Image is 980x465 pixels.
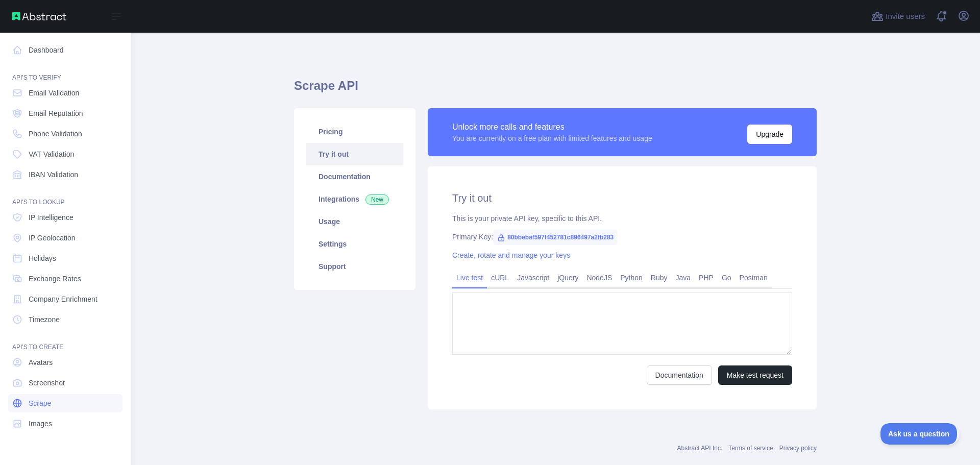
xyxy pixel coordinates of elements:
a: Privacy policy [779,445,817,452]
div: API'S TO LOOKUP [8,186,122,206]
a: Holidays [8,249,122,267]
a: Screenshot [8,374,122,392]
a: Phone Validation [8,125,122,143]
a: Go [718,270,736,286]
span: Timezone [29,314,60,325]
span: Phone Validation [29,129,82,139]
button: Invite users [869,8,927,25]
img: Abstract API [12,12,66,20]
div: This is your private API key, specific to this API. [452,213,792,224]
button: Make test request [718,365,792,385]
div: API'S TO VERIFY [8,61,122,82]
a: VAT Validation [8,145,122,163]
a: IP Intelligence [8,208,122,227]
span: IBAN Validation [29,169,78,180]
a: Documentation [647,365,712,385]
span: Email Reputation [29,108,83,118]
a: Settings [306,233,403,255]
span: Invite users [886,11,925,22]
a: Try it out [306,143,403,165]
span: Holidays [29,253,56,263]
a: Documentation [306,165,403,188]
iframe: Toggle Customer Support [880,423,960,445]
a: Pricing [306,120,403,143]
a: Postman [736,270,772,286]
a: jQuery [553,270,582,286]
a: Ruby [647,270,672,286]
span: Email Validation [29,88,79,98]
h1: Scrape API [294,78,817,102]
a: Java [672,270,695,286]
span: IP Geolocation [29,233,76,243]
div: Primary Key: [452,232,792,242]
a: Usage [306,210,403,233]
a: Images [8,414,122,433]
a: IBAN Validation [8,165,122,184]
a: Avatars [8,353,122,372]
span: Scrape [29,398,51,408]
span: Images [29,419,52,429]
span: IP Intelligence [29,212,73,223]
a: PHP [695,270,718,286]
a: Email Reputation [8,104,122,123]
a: Support [306,255,403,278]
a: cURL [487,270,513,286]
a: Timezone [8,310,122,329]
a: Create, rotate and manage your keys [452,251,570,259]
a: Email Validation [8,84,122,102]
span: Avatars [29,357,53,368]
a: Dashboard [8,41,122,59]
div: Unlock more calls and features [452,121,652,133]
a: Scrape [8,394,122,412]
span: Company Enrichment [29,294,97,304]
a: Integrations New [306,188,403,210]
a: IP Geolocation [8,229,122,247]
button: Upgrade [747,125,792,144]
a: Live test [452,270,487,286]
span: Exchange Rates [29,274,81,284]
a: Exchange Rates [8,270,122,288]
a: Terms of service [728,445,773,452]
a: Company Enrichment [8,290,122,308]
div: You are currently on a free plan with limited features and usage [452,133,652,143]
a: Python [616,270,647,286]
span: Screenshot [29,378,65,388]
span: New [365,194,389,205]
span: 80bbebaf597f452781c896497a2fb283 [493,230,618,245]
h2: Try it out [452,191,792,205]
span: VAT Validation [29,149,74,159]
a: Abstract API Inc. [677,445,723,452]
div: API'S TO CREATE [8,331,122,351]
a: Javascript [513,270,553,286]
a: NodeJS [582,270,616,286]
